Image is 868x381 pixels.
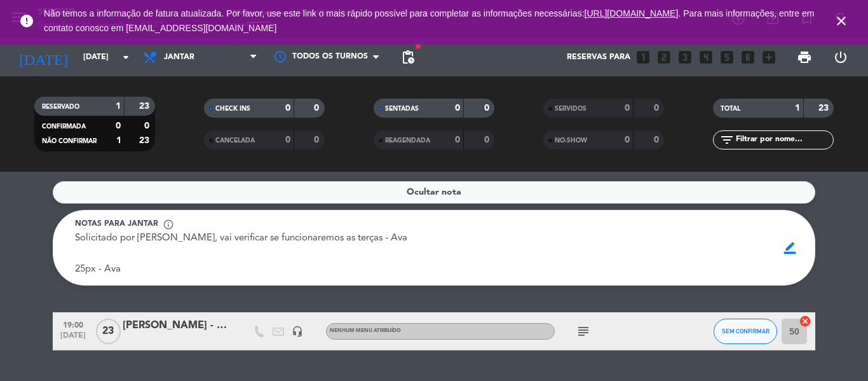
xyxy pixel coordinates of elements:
[10,43,77,71] i: [DATE]
[123,317,231,334] div: [PERSON_NAME] - Cardiomedic
[330,328,401,333] span: Nenhum menu atribuído
[292,326,303,337] i: headset_mic
[116,136,121,145] strong: 1
[656,49,672,66] i: looks_two
[625,135,630,144] strong: 0
[721,106,740,112] span: TOTAL
[164,53,194,62] span: Jantar
[455,104,460,113] strong: 0
[75,218,158,231] span: Notas para jantar
[414,43,422,50] span: fiber_manual_record
[761,49,777,66] i: add_box
[285,135,290,144] strong: 0
[42,123,86,130] span: CONFIRMADA
[677,49,693,66] i: looks_3
[75,233,407,274] span: Solicitado por [PERSON_NAME], vai verificar se funcionaremos as terças - Ava 25px - Ava
[698,49,714,66] i: looks_4
[799,315,811,328] i: cancel
[285,104,290,113] strong: 0
[314,104,322,113] strong: 0
[833,50,848,65] i: power_settings_new
[719,132,735,148] i: filter_list
[797,50,812,65] span: print
[215,137,255,144] span: CANCELADA
[555,106,587,112] span: SERVIDOS
[654,135,661,144] strong: 0
[576,324,591,339] i: subject
[400,50,416,65] span: pending_actions
[555,137,587,144] span: NO-SHOW
[44,8,814,33] a: . Para mais informações, entre em contato conosco em [EMAIL_ADDRESS][DOMAIN_NAME]
[484,135,492,144] strong: 0
[818,104,831,113] strong: 23
[385,137,430,144] span: REAGENDADA
[635,49,651,66] i: looks_one
[57,317,89,331] span: 19:00
[144,121,152,130] strong: 0
[57,331,89,346] span: [DATE]
[795,104,800,113] strong: 1
[654,104,661,113] strong: 0
[585,8,679,18] a: [URL][DOMAIN_NAME]
[139,136,152,145] strong: 23
[455,135,460,144] strong: 0
[385,106,419,112] span: SENTADAS
[484,104,492,113] strong: 0
[44,8,814,33] span: Não temos a informação de fatura atualizada. Por favor, use este link o mais rápido possível para...
[19,13,34,29] i: error
[740,49,756,66] i: looks_6
[407,185,461,200] span: Ocultar nota
[714,319,777,344] button: SEM CONFIRMAR
[719,49,735,66] i: looks_5
[116,102,121,111] strong: 1
[96,319,121,344] span: 23
[625,104,630,113] strong: 0
[834,13,849,29] i: close
[163,219,174,230] span: info_outline
[822,38,858,76] div: LOG OUT
[735,133,833,147] input: Filtrar por nome...
[42,138,97,144] span: NÃO CONFIRMAR
[722,328,770,335] span: SEM CONFIRMAR
[778,236,803,260] span: border_color
[139,102,152,111] strong: 23
[215,106,250,112] span: CHECK INS
[567,53,630,62] span: Reservas para
[314,135,322,144] strong: 0
[116,121,121,130] strong: 0
[42,104,79,110] span: RESERVADO
[118,50,133,65] i: arrow_drop_down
